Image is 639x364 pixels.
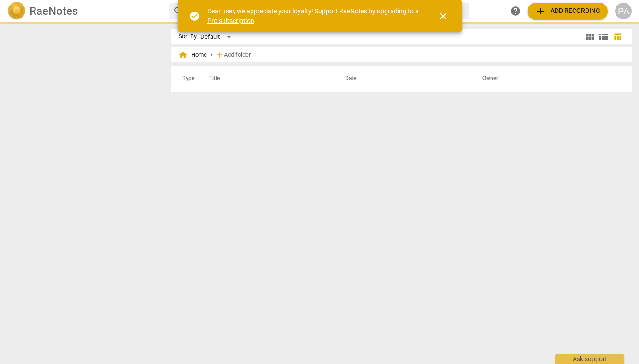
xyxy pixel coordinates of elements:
div: Default [200,29,234,44]
div: Ask support [555,354,624,364]
img: Logo [7,2,26,20]
button: Upload [528,3,608,19]
button: List view [597,30,610,44]
span: home [178,50,188,59]
span: view_list [598,31,609,42]
span: view_module [584,31,595,42]
th: Title [198,66,334,92]
th: Owner [471,66,622,92]
span: help [510,6,521,17]
div: Sort By [178,33,197,40]
span: Add recording [535,6,600,17]
span: close [438,11,449,22]
span: check_circle [189,11,200,22]
th: Type [175,66,198,92]
span: add [215,50,224,59]
a: Help [507,3,524,19]
th: Date [334,66,471,92]
span: table_chart [613,32,622,41]
span: add [535,6,546,17]
button: Close [432,5,454,27]
a: Pro subscription [207,17,254,24]
span: Add folder [224,52,251,59]
span: / [211,52,213,59]
h2: RaeNotes [29,5,78,18]
button: PA [615,3,632,19]
div: Dear user, we appreciate your loyalty! Support RaeNotes by upgrading to a [207,6,421,25]
span: Home [178,50,207,59]
button: Tile view [583,30,597,44]
span: search [173,6,184,17]
a: LogoRaeNotes [7,2,162,20]
button: Table view [610,30,624,44]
